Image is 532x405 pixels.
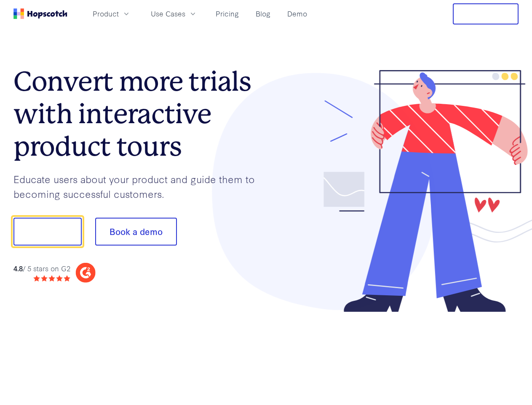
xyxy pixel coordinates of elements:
p: Educate users about your product and guide them to becoming successful customers. [13,172,266,201]
a: Home [13,8,67,19]
div: / 5 stars on G2 [13,263,70,274]
a: Pricing [212,7,242,21]
button: Product [88,7,136,21]
span: Product [93,8,119,19]
button: Book a demo [95,218,177,246]
a: Blog [252,7,274,21]
button: Free Trial [453,3,519,24]
button: Use Cases [146,7,202,21]
span: Use Cases [151,8,185,19]
h1: Convert more trials with interactive product tours [13,65,266,162]
a: Demo [284,7,310,21]
button: Show me! [13,218,82,246]
strong: 4.8 [13,263,23,273]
